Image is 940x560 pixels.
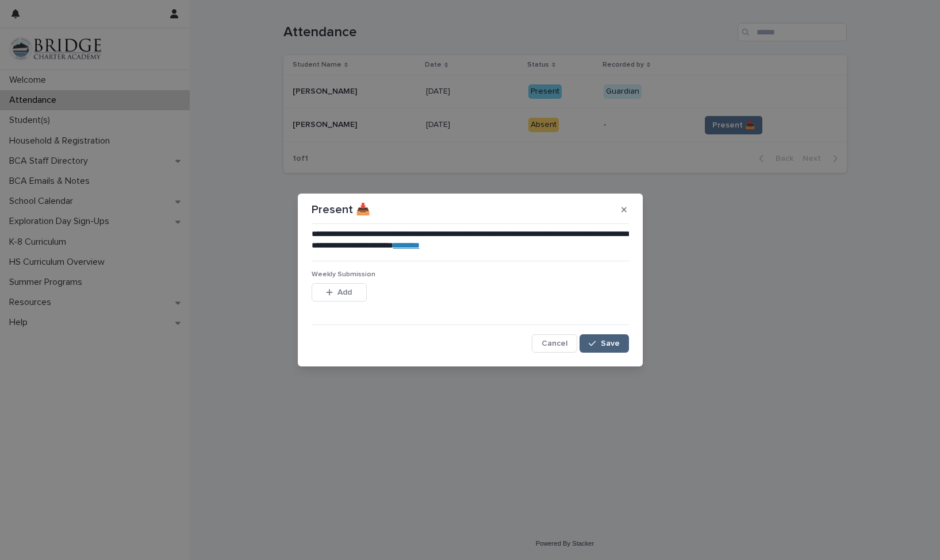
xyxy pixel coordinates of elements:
p: Present 📥 [312,203,370,217]
button: Add [312,283,367,302]
span: Cancel [542,339,567,347]
span: Weekly Submission [312,271,375,278]
span: Add [337,288,352,296]
button: Cancel [532,334,577,353]
span: Save [601,339,620,347]
button: Save [580,334,628,353]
